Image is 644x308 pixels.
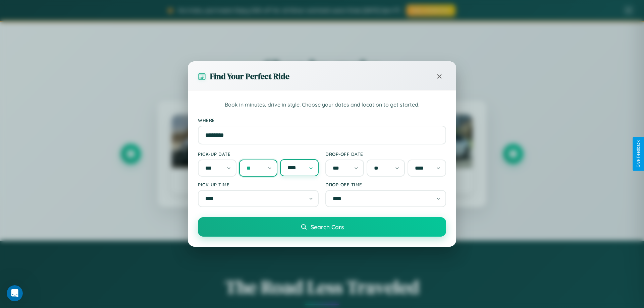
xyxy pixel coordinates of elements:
button: Search Cars [198,217,446,237]
label: Pick-up Date [198,151,319,157]
label: Drop-off Date [325,151,446,157]
label: Pick-up Time [198,182,319,187]
label: Drop-off Time [325,182,446,187]
p: Book in minutes, drive in style. Choose your dates and location to get started. [198,101,446,109]
label: Where [198,117,446,123]
span: Search Cars [311,223,344,231]
h3: Find Your Perfect Ride [210,71,289,82]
